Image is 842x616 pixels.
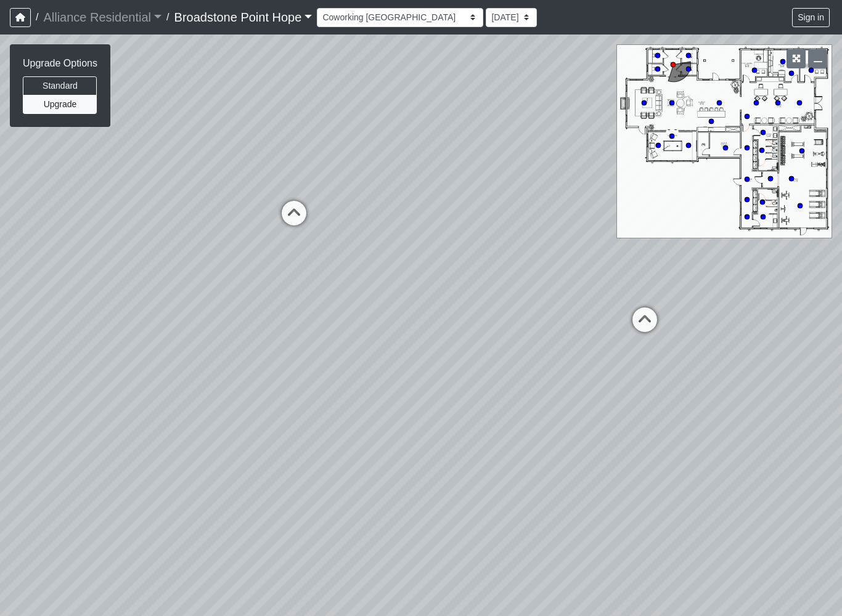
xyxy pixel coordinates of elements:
h6: Upgrade Options [23,57,97,69]
span: / [31,5,43,30]
span: / [161,5,174,30]
button: Upgrade [23,95,97,114]
a: Alliance Residential [43,5,161,30]
a: Broadstone Point Hope [174,5,313,30]
button: Standard [23,76,97,95]
iframe: Ybug feedback widget [9,591,86,616]
button: Sign in [792,8,830,27]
